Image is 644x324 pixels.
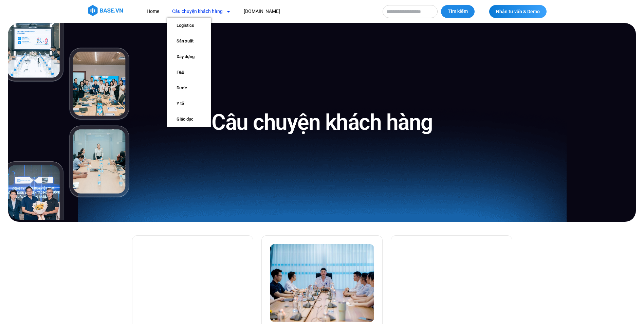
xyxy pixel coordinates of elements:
[496,9,540,14] span: Nhận tư vấn & Demo
[211,108,433,137] h1: Câu chuyện khách hàng
[448,8,468,15] span: Tìm kiếm
[167,49,211,65] a: Xây dựng
[167,65,211,80] a: F&B
[167,96,211,111] a: Y tế
[167,18,211,127] ul: Câu chuyện khách hàng
[142,5,376,18] nav: Menu
[239,5,285,18] a: [DOMAIN_NAME]
[167,33,211,49] a: Sản xuất
[167,111,211,127] a: Giáo dục
[441,5,475,18] button: Tìm kiếm
[167,80,211,96] a: Dược
[167,5,236,18] a: Câu chuyện khách hàng
[489,5,547,18] a: Nhận tư vấn & Demo
[142,5,164,18] a: Home
[167,18,211,33] a: Logistics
